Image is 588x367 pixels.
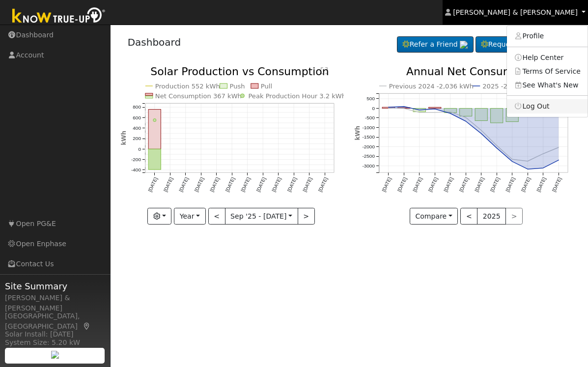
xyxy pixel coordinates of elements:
[419,112,420,113] circle: onclick=""
[413,109,425,112] rect: onclick=""
[5,329,105,339] div: Solar Install: [DATE]
[5,311,105,332] div: [GEOGRAPHIC_DATA], [GEOGRAPHIC_DATA]
[317,176,329,193] text: [DATE]
[558,159,560,161] circle: onclick=""
[403,106,405,108] circle: onclick=""
[511,159,513,161] circle: onclick=""
[434,112,436,113] circle: onclick=""
[7,5,111,28] img: Know True-Up
[507,64,588,78] a: Terms Of Service
[507,78,588,92] a: See What's New
[412,176,423,193] text: [DATE]
[474,176,485,193] text: [DATE]
[133,115,141,120] text: 600
[209,176,220,193] text: [DATE]
[255,176,267,193] text: [DATE]
[381,176,392,193] text: [DATE]
[489,176,501,193] text: [DATE]
[51,351,59,359] img: retrieve
[427,176,439,193] text: [DATE]
[506,109,518,122] rect: onclick=""
[362,144,375,149] text: -2000
[444,109,456,113] rect: onclick=""
[83,322,91,330] a: Map
[419,109,420,111] circle: onclick=""
[527,169,529,170] circle: onclick=""
[5,338,105,348] div: System Size: 5.20 kW
[150,65,329,78] text: Solar Production vs Consumption
[224,176,236,193] text: [DATE]
[362,135,375,140] text: -1500
[362,154,375,159] text: -2500
[397,36,474,53] a: Refer a Friend
[475,109,487,121] rect: onclick=""
[507,99,588,113] a: Log Out
[225,208,298,225] button: Sep '25 - [DATE]
[396,176,408,193] text: [DATE]
[480,130,482,132] circle: onclick=""
[208,208,225,225] button: <
[163,176,174,193] text: [DATE]
[362,163,375,169] text: -3000
[558,146,560,148] circle: onclick=""
[354,126,361,141] text: kWh
[155,83,220,90] text: Production 552 kWh
[429,108,441,109] rect: onclick=""
[153,119,156,122] circle: onclick=""
[261,83,272,90] text: Pull
[536,176,547,193] text: [DATE]
[365,115,375,121] text: -500
[406,65,541,78] text: Annual Net Consumption
[248,92,346,100] text: Peak Production Hour 3.2 kWh
[133,105,141,110] text: 800
[229,83,245,90] text: Push
[465,120,467,122] circle: onclick=""
[138,146,141,152] text: 0
[5,280,105,293] span: Site Summary
[507,51,588,64] a: Help Center
[410,208,458,225] button: Compare
[491,109,503,123] rect: onclick=""
[505,176,516,193] text: [DATE]
[387,107,389,109] circle: onclick=""
[240,176,251,193] text: [DATE]
[302,176,313,193] text: [DATE]
[460,109,472,116] rect: onclick=""
[507,29,588,43] a: Profile
[120,131,127,145] text: kWh
[194,176,205,193] text: [DATE]
[434,108,436,110] circle: onclick=""
[520,176,532,193] text: [DATE]
[551,176,562,193] text: [DATE]
[271,176,282,193] text: [DATE]
[496,145,498,147] circle: onclick=""
[476,36,571,53] a: Request a Cleaning
[460,41,468,49] img: retrieve
[155,92,242,100] text: Net Consumption 367 kWh
[542,167,544,169] circle: onclick=""
[453,8,578,16] span: [PERSON_NAME] & [PERSON_NAME]
[362,125,375,130] text: -1000
[286,176,298,193] text: [DATE]
[477,208,506,225] button: 2025
[403,108,405,110] circle: onclick=""
[382,108,394,109] rect: onclick=""
[511,161,513,163] circle: onclick=""
[174,208,205,225] button: Year
[480,133,482,135] circle: onclick=""
[527,161,529,163] circle: onclick=""
[131,157,141,162] text: -200
[131,168,141,173] text: -400
[542,153,544,155] circle: onclick=""
[482,83,577,90] text: 2025 -2,698 kWh [ +32.5% ]
[133,125,141,131] text: 400
[460,208,477,225] button: <
[147,176,158,193] text: [DATE]
[496,147,498,149] circle: onclick=""
[443,176,454,193] text: [DATE]
[458,176,470,193] text: [DATE]
[389,83,474,90] text: Previous 2024 -2,036 kWh
[298,208,315,225] button: >
[133,136,141,141] text: 200
[397,108,410,108] rect: onclick=""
